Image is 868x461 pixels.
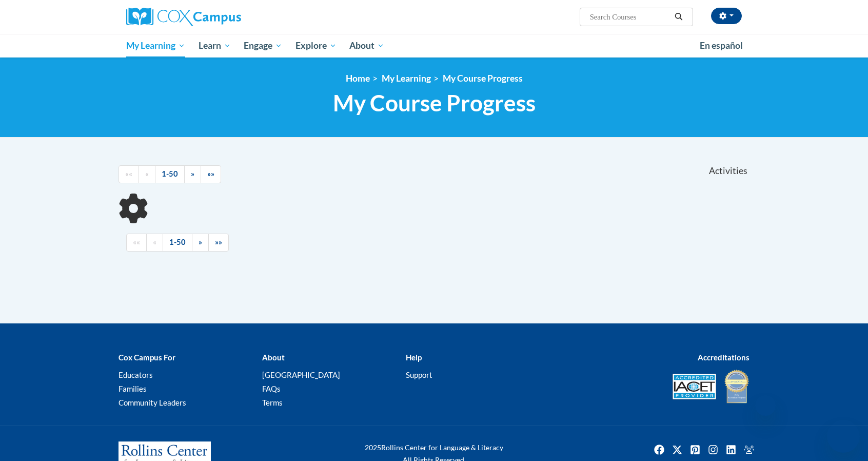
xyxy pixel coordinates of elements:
a: [GEOGRAPHIC_DATA] [262,370,340,379]
a: Home [346,73,370,84]
a: My Learning [120,34,192,57]
span: » [199,238,202,246]
a: Terms [262,398,283,407]
a: Twitter [669,441,685,458]
a: Support [406,370,432,379]
a: Engage [237,34,289,57]
img: Instagram icon [705,441,721,458]
a: Educators [119,370,153,379]
img: IDA® Accredited [724,369,749,405]
img: Cox Campus [126,8,241,26]
span: My Learning [126,40,185,52]
span: »» [215,238,222,246]
div: Main menu [111,34,757,57]
a: Begining [126,234,147,252]
span: Learn [199,40,231,52]
img: Pinterest icon [687,441,703,458]
a: End [208,234,229,252]
input: Search Courses [589,11,671,23]
a: Previous [139,165,155,183]
b: Help [406,353,422,362]
span: » [191,169,194,178]
button: Search [671,11,686,23]
img: Accredited IACET® Provider [673,374,716,399]
a: Cox Campus [126,8,321,26]
a: Facebook Group [741,441,757,458]
a: 1-50 [155,165,185,183]
span: About [349,40,384,52]
img: Twitter icon [669,441,685,458]
span: Explore [295,40,337,52]
a: FAQs [262,384,281,393]
iframe: Close message [755,395,776,416]
a: About [343,34,391,57]
button: Account Settings [711,8,742,24]
b: About [262,353,285,362]
a: Instagram [705,441,721,458]
a: Facebook [651,441,667,458]
a: Pinterest [687,441,703,458]
span: «« [125,169,132,178]
iframe: Button to launch messaging window [827,420,860,453]
a: Next [192,234,209,252]
span: »» [207,169,214,178]
a: My Learning [382,73,431,84]
a: 1-50 [163,234,192,252]
b: Cox Campus For [119,353,175,362]
a: Previous [146,234,163,252]
span: My Course Progress [333,89,536,117]
span: « [153,238,156,246]
a: Linkedin [723,441,739,458]
img: Facebook group icon [741,441,757,458]
img: Facebook icon [651,441,667,458]
span: Engage [244,40,282,52]
span: En español [700,40,743,51]
a: Community Leaders [119,398,186,407]
a: My Course Progress [443,73,523,84]
a: Explore [289,34,343,57]
a: End [201,165,221,183]
a: Next [184,165,201,183]
span: « [145,169,149,178]
a: Begining [119,165,139,183]
b: Accreditations [698,353,749,362]
span: 2025 [365,443,381,452]
a: Families [119,384,147,393]
span: «« [133,238,140,246]
span: Activities [709,165,747,177]
img: LinkedIn icon [723,441,739,458]
a: Learn [192,34,238,57]
a: En español [693,35,749,56]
